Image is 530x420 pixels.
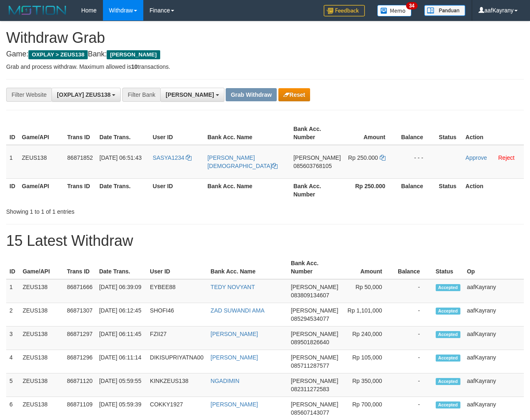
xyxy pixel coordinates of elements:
h4: Game: Bank: [6,50,524,58]
span: Accepted [436,355,460,362]
th: Bank Acc. Number [287,256,341,279]
td: 86871307 [63,303,96,327]
th: Rp 250.000 [344,178,398,202]
td: 86871666 [63,279,96,303]
span: Copy 085607143077 to clipboard [291,409,329,416]
span: [PERSON_NAME] [291,307,338,314]
th: ID [6,178,19,202]
th: Amount [344,121,398,145]
td: [DATE] 06:39:09 [96,279,147,303]
th: Bank Acc. Number [290,178,344,202]
td: 86871297 [63,327,96,350]
span: Copy 082311272583 to clipboard [291,386,329,392]
td: ZEUS138 [19,350,64,373]
td: aafKayrany [464,373,524,397]
td: 1 [6,279,19,303]
button: Reset [278,88,310,101]
td: 86871120 [63,373,96,397]
p: Grab and process withdraw. Maximum allowed is transactions. [6,63,524,71]
td: aafKayrany [464,279,524,303]
td: - [395,373,432,397]
td: 86871296 [63,350,96,373]
div: Filter Bank [122,88,160,102]
th: ID [6,121,19,145]
a: [PERSON_NAME] [210,331,258,337]
span: Accepted [436,378,460,385]
span: SASYA1234 [153,154,184,161]
span: [PERSON_NAME] [107,50,160,59]
td: FZII27 [147,327,207,350]
a: [PERSON_NAME] [210,401,258,408]
h1: 15 Latest Withdraw [6,233,524,249]
th: Bank Acc. Name [204,178,290,202]
td: 1 [6,145,19,179]
span: Accepted [436,331,460,338]
a: [PERSON_NAME] [210,354,258,361]
th: Trans ID [64,178,96,202]
td: 3 [6,327,19,350]
img: MOTION_logo.png [6,4,69,16]
td: ZEUS138 [19,303,64,327]
th: Status [432,256,464,279]
th: Date Trans. [96,256,147,279]
a: [PERSON_NAME][DEMOGRAPHIC_DATA] [208,154,278,169]
td: - - - [398,145,436,179]
strong: 10 [131,63,138,70]
span: [DATE] 06:51:43 [100,154,142,161]
div: Showing 1 to 1 of 1 entries [6,204,215,216]
td: - [395,303,432,327]
span: Copy 083809134607 to clipboard [291,292,329,299]
span: OXPLAY > ZEUS138 [28,50,88,59]
th: Op [464,256,524,279]
th: User ID [149,121,204,145]
td: KINKZEUS138 [147,373,207,397]
td: SHOFI46 [147,303,207,327]
a: SASYA1234 [153,154,192,161]
span: Accepted [436,401,460,408]
td: DIKISUPRIYATNA00 [147,350,207,373]
th: Action [462,121,524,145]
img: panduan.png [424,5,465,16]
span: Copy 085711287577 to clipboard [291,362,329,369]
td: ZEUS138 [19,373,64,397]
div: Filter Website [6,88,51,102]
td: ZEUS138 [19,279,64,303]
button: [PERSON_NAME] [160,88,224,102]
a: Copy 250000 to clipboard [380,154,385,161]
td: [DATE] 06:11:14 [96,350,147,373]
button: [OXPLAY] ZEUS138 [51,88,121,102]
td: EYBEE88 [147,279,207,303]
th: Trans ID [64,121,96,145]
a: Approve [465,154,487,161]
th: Game/API [19,178,64,202]
span: Accepted [436,308,460,315]
td: Rp 350,000 [341,373,395,397]
td: - [395,350,432,373]
th: Game/API [19,121,64,145]
span: 86871852 [67,154,93,161]
span: [PERSON_NAME] [291,331,338,337]
td: [DATE] 06:12:45 [96,303,147,327]
span: Rp 250.000 [348,154,378,161]
span: [PERSON_NAME] [293,154,341,161]
th: Game/API [19,256,64,279]
th: User ID [147,256,207,279]
span: Copy 089501826640 to clipboard [291,339,329,345]
td: [DATE] 05:59:55 [96,373,147,397]
a: Reject [498,154,515,161]
th: Bank Acc. Name [207,256,287,279]
span: Copy 085603768105 to clipboard [293,163,332,169]
img: Button%20Memo.svg [377,5,412,16]
a: NGADIMIN [210,378,239,384]
th: Date Trans. [96,121,149,145]
th: Trans ID [63,256,96,279]
th: Balance [398,178,436,202]
td: Rp 240,000 [341,327,395,350]
h1: Withdraw Grab [6,30,524,46]
td: 5 [6,373,19,397]
th: Balance [398,121,436,145]
img: Feedback.jpg [324,5,365,16]
a: TEDY NOVYANT [210,284,255,290]
span: [PERSON_NAME] [291,401,338,408]
th: Amount [341,256,395,279]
